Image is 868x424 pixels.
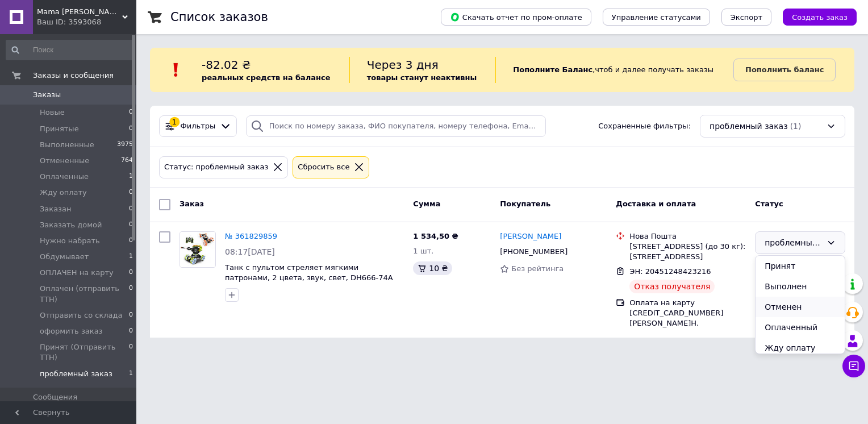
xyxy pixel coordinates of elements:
button: Создать заказ [783,9,857,26]
span: (1) [790,122,802,131]
span: Заказы и сообщения [33,70,114,81]
a: Фото товару [180,231,216,268]
button: Экспорт [721,9,771,26]
span: Скачать отчет по пром-оплате [450,12,582,22]
span: ЭН: 20451248423216 [629,267,711,276]
span: Заказан [40,204,72,214]
div: Отказ получателя [629,280,715,293]
img: :exclamation: [168,61,185,78]
span: 0 [129,326,133,336]
li: Отменен [756,297,845,317]
span: Заказать домой [40,220,102,230]
div: Статус: проблемный заказ [162,161,270,173]
li: Оплаченный [756,317,845,338]
a: Пополнить баланс [733,59,836,81]
b: Пополнить баланс [745,65,824,74]
span: 0 [129,204,133,214]
span: 1 [129,369,133,379]
span: Доставка и оплата [616,199,696,208]
span: ОПЛАЧЕН на карту [40,268,114,278]
div: Ваш ID: 3593068 [37,17,136,27]
span: Оплачен (отправить ТТН) [40,284,129,304]
button: Чат с покупателем [842,355,865,377]
a: Создать заказ [771,13,857,21]
b: Пополните Баланс [513,65,592,74]
input: Поиск по номеру заказа, ФИО покупателя, номеру телефона, Email, номеру накладной [246,115,546,138]
li: Жду оплату [756,338,845,358]
span: Новые [40,107,65,118]
img: Фото товару [180,232,215,267]
span: 0 [129,236,133,246]
a: № 361829859 [225,232,277,240]
span: Фильтры [181,121,216,132]
span: Сохраненные фильтры: [598,121,691,132]
span: Экспорт [731,13,762,22]
span: 0 [129,284,133,304]
h1: Список заказов [170,10,268,24]
button: Управление статусами [603,9,710,26]
span: Отправить со склада [40,310,122,321]
div: 1 [169,117,180,127]
a: Танк с пультом стреляет мягкими патронами, 2 цвета, звук, свет, DH666-74A [225,263,393,282]
span: 1 [129,172,133,182]
span: 1 534,50 ₴ [413,232,458,240]
span: 0 [129,310,133,321]
span: Управление статусами [612,13,701,22]
span: проблемный заказ [40,369,112,379]
span: Заказ [180,199,204,208]
span: 1 шт. [413,247,433,255]
span: 0 [129,220,133,230]
div: [PHONE_NUMBER] [498,244,570,259]
span: 0 [129,342,133,363]
span: Статус [755,199,783,208]
a: [PERSON_NAME] [500,231,561,242]
div: Оплата на карту [CREDIT_CARD_NUMBER] [PERSON_NAME]Н. [629,298,746,329]
span: Отмененные [40,156,89,166]
span: Сообщения [33,392,77,402]
span: Сумма [413,199,440,208]
span: 0 [129,124,133,134]
span: -82.02 ₴ [202,58,251,72]
span: Mama Lama [37,7,122,17]
span: Выполненные [40,140,94,150]
div: , чтоб и далее получать заказы [495,57,733,83]
span: Без рейтинга [511,264,564,273]
span: 3975 [117,140,133,150]
span: Жду оплату [40,188,87,198]
li: Выполнен [756,276,845,297]
span: Покупатель [500,199,550,208]
span: Обдумывает [40,252,89,262]
button: Скачать отчет по пром-оплате [441,9,591,26]
span: Нужно набрать [40,236,100,246]
span: 08:17[DATE] [225,247,275,256]
span: 0 [129,268,133,278]
span: оформить заказ [40,326,103,336]
span: 764 [121,156,133,166]
span: Принятые [40,124,79,134]
li: Принят [756,256,845,276]
b: реальных средств на балансе [202,73,331,82]
div: Нова Пошта [629,231,746,242]
div: [STREET_ADDRESS] (до 30 кг): [STREET_ADDRESS] [629,242,746,262]
span: Создать заказ [792,13,848,22]
b: товары станут неактивны [367,73,477,82]
div: проблемный заказ [765,236,822,249]
span: проблемный заказ [710,120,788,132]
span: 0 [129,188,133,198]
span: 0 [129,107,133,118]
input: Поиск [6,40,134,60]
span: Через 3 дня [367,58,439,72]
span: Заказы [33,90,61,100]
div: 10 ₴ [413,261,452,275]
span: 1 [129,252,133,262]
span: Оплаченные [40,172,89,182]
div: Сбросить все [295,161,352,173]
span: Принят (Отправить ТТН) [40,342,129,363]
